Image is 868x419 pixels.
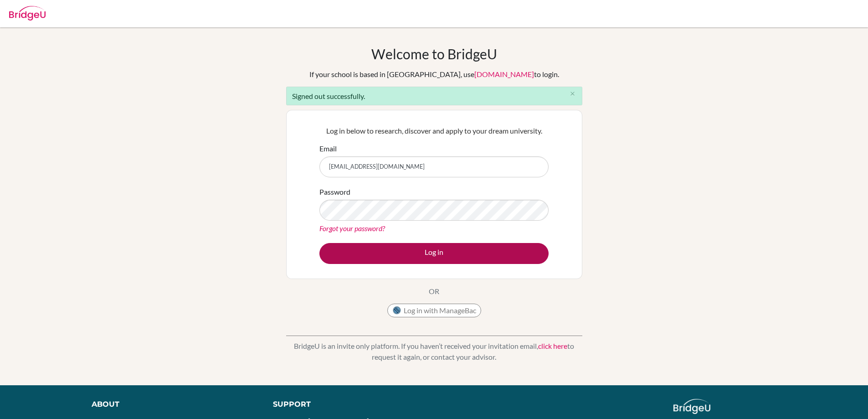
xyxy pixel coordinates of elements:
[538,341,567,350] a: click here
[319,224,385,233] a: Forgot your password?
[273,399,423,410] div: Support
[569,90,576,97] i: close
[9,6,46,21] img: Bridge-U
[387,304,481,317] button: Log in with ManageBac
[371,46,497,62] h1: Welcome to BridgeU
[319,186,350,197] label: Password
[309,69,559,80] div: If your school is based in [GEOGRAPHIC_DATA], use to login.
[474,70,534,78] a: [DOMAIN_NAME]
[319,125,549,136] p: Log in below to research, discover and apply to your dream university.
[319,243,549,264] button: Log in
[92,399,252,410] div: About
[673,399,710,414] img: logo_white@2x-f4f0deed5e89b7ecb1c2cc34c3e3d731f90f0f143d5ea2071677605dd97b5244.png
[319,143,337,154] label: Email
[564,87,582,101] button: Close
[429,286,439,297] p: OR
[286,87,582,105] div: Signed out successfully.
[286,341,582,362] p: BridgeU is an invite only platform. If you haven’t received your invitation email, to request it ...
